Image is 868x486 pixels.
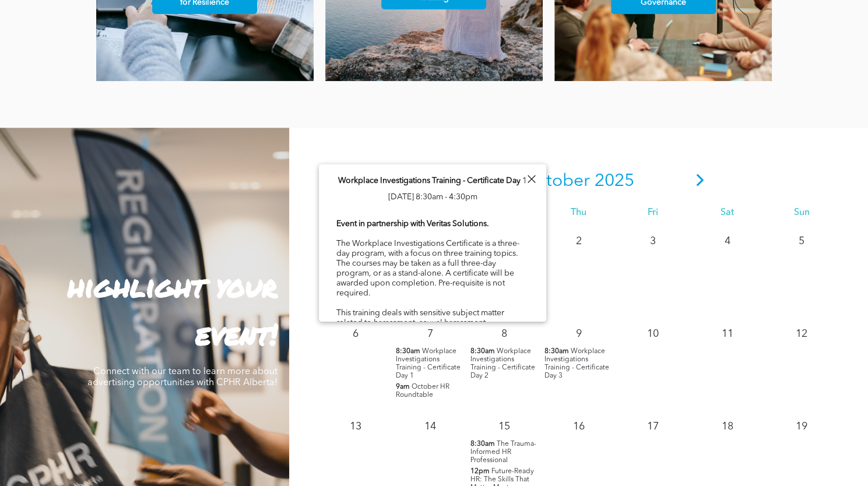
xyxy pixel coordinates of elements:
[568,415,589,436] p: 16
[764,207,839,219] div: Sun
[542,207,616,219] div: Thu
[544,347,569,355] span: 8:30am
[642,231,663,252] p: 3
[616,207,690,219] div: Fri
[420,323,441,344] p: 7
[68,265,277,354] strong: highlight your event!
[470,440,536,463] span: The Trauma-Informed HR Professional
[791,415,812,436] p: 19
[494,415,515,436] p: 15
[420,415,441,436] p: 14
[690,207,765,219] div: Sat
[568,323,589,344] p: 9
[470,347,494,355] span: 8:30am
[642,415,663,436] p: 17
[396,383,449,399] span: October HR Roundtable
[544,348,609,379] span: Workplace Investigations Training - Certificate Day 3
[470,439,494,448] span: 8:30am
[345,323,366,344] p: 6
[568,231,589,252] p: 2
[523,172,590,190] span: October
[791,323,812,344] p: 12
[717,415,738,436] p: 18
[494,323,515,344] p: 8
[396,383,410,391] span: 9am
[642,323,663,344] p: 10
[470,467,489,475] span: 12pm
[470,348,535,379] span: Workplace Investigations Training - Certificate Day 2
[336,220,489,228] b: Event in partnership with Veritas Solutions.
[595,172,634,190] span: 2025
[396,348,461,379] span: Workplace Investigations Training - Certificate Day 1
[345,415,366,436] p: 13
[87,367,277,388] span: Connect with our team to learn more about advertising opportunities with CPHR Alberta!
[338,177,527,185] span: Workplace Investigations Training - Certificate Day 1
[791,231,812,252] p: 5
[717,323,738,344] p: 11
[396,347,420,355] span: 8:30am
[717,231,738,252] p: 4
[388,193,477,201] span: [DATE] 8:30am - 4:30pm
